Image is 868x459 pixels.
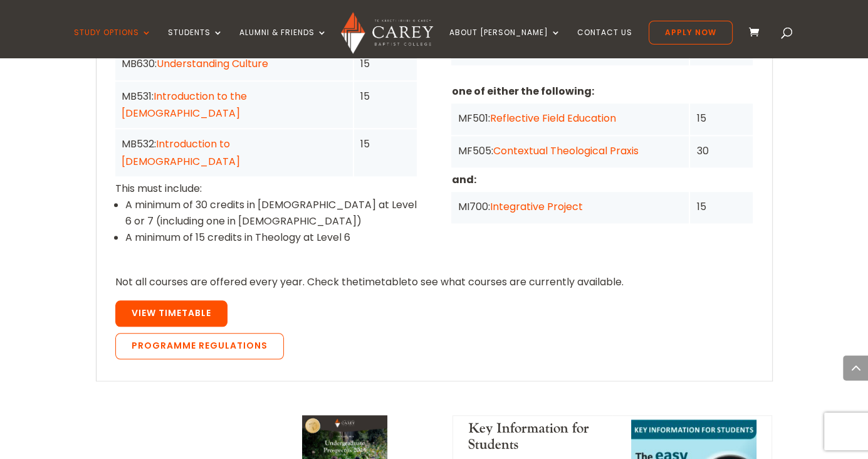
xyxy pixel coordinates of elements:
[451,83,753,100] p: one of either the following:
[125,229,417,246] li: A minimum of 15 credits in Theology at Level 6
[360,55,410,72] div: 15
[239,28,327,58] a: Alumni & Friends
[115,275,358,289] span: Not all courses are offered every year. Check the
[458,142,682,159] div: MF505:
[122,89,247,120] a: Introduction to the [DEMOGRAPHIC_DATA]
[458,110,682,127] div: MF501:
[360,135,410,152] div: 15
[122,88,347,122] div: MB531:
[168,28,223,58] a: Students
[451,171,753,188] p: and:
[489,199,582,214] a: Integrative Project
[489,111,615,125] a: Reflective Field Education
[122,137,240,168] a: Introduction to [DEMOGRAPHIC_DATA]
[341,12,433,54] img: Carey Baptist College
[449,28,561,58] a: About [PERSON_NAME]
[407,275,624,289] span: to see what courses are currently available.
[115,333,284,359] a: Programme Regulations
[132,307,211,319] span: View Timetable
[125,197,417,229] li: A minimum of 30 credits in [DEMOGRAPHIC_DATA] at Level 6 or 7 (including one in [DEMOGRAPHIC_DATA])
[696,198,746,215] div: 15
[115,300,227,327] a: View Timetable
[696,142,746,159] div: 30
[74,28,152,58] a: Study Options
[649,21,733,45] a: Apply Now
[115,181,202,196] span: This must include:
[458,198,682,215] div: MI700:
[577,28,632,58] a: Contact Us
[122,55,347,72] div: MB630:
[360,88,410,105] div: 15
[157,56,268,71] a: Understanding Culture
[696,110,746,127] div: 15
[122,135,347,169] div: MB532:
[493,144,638,158] a: Contextual Theological Praxis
